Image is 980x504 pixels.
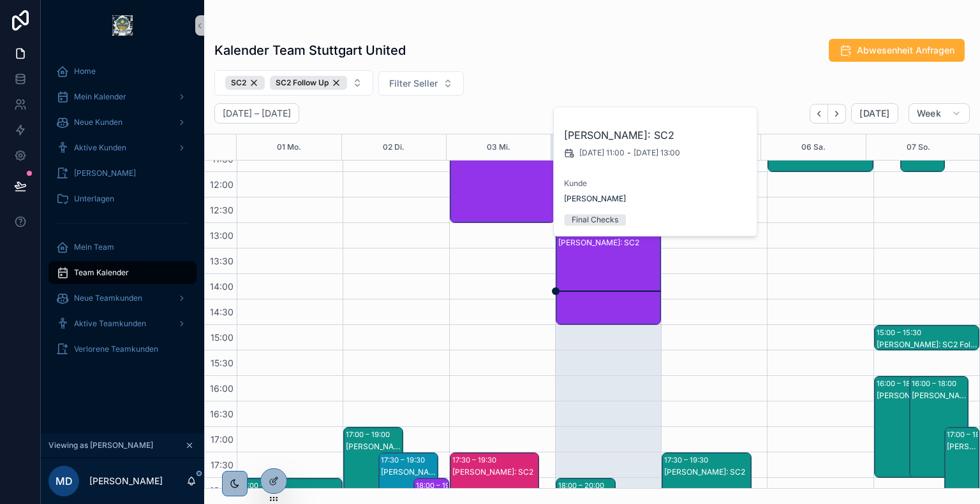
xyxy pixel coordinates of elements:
[564,178,748,189] span: Kunde
[875,377,933,477] div: 16:00 – 18:00[PERSON_NAME]: SC2
[579,148,625,158] span: [DATE] 11:00
[909,103,970,124] button: Week
[452,467,538,477] div: [PERSON_NAME]: SC2
[912,377,960,390] div: 16:00 – 18:00
[207,230,237,241] span: 13:00
[564,194,626,204] a: [PERSON_NAME]
[48,187,197,210] a: Unterlagen
[829,39,965,62] button: Abwesenheit Anfragen
[389,77,438,90] span: Filter Seller
[945,428,979,503] div: 17:00 – 18:30[PERSON_NAME]: SC2 Follow Up
[74,293,142,303] span: Neue Teamkunden
[270,76,347,90] div: SC2 Follow Up
[48,338,197,361] a: Verlorene Teamkunden
[383,134,405,160] button: 02 Di.
[907,134,930,160] button: 07 So.
[556,224,660,324] div: 13:00 – 15:00[PERSON_NAME]: SC2
[48,312,197,335] a: Aktive Teamkunden
[74,143,126,153] span: Aktive Kunden
[48,236,197,259] a: Mein Team
[558,479,607,492] div: 18:00 – 20:00
[48,85,197,108] a: Mein Kalender
[277,134,301,160] button: 01 Mo.
[207,485,237,496] span: 18:00
[207,408,237,419] span: 16:30
[214,70,373,96] button: Select Button
[564,127,748,143] h2: [PERSON_NAME]: SC2
[74,319,146,329] span: Aktive Teamkunden
[223,107,291,120] h2: [DATE] – [DATE]
[41,51,204,377] div: scrollable content
[74,268,129,278] span: Team Kalender
[74,344,158,354] span: Verlorene Teamkunden
[487,134,510,160] button: 03 Mi.
[857,44,954,57] span: Abwesenheit Anfragen
[877,391,933,401] div: [PERSON_NAME]: SC2
[875,326,979,350] div: 15:00 – 15:30[PERSON_NAME]: SC2 Follow Up
[74,194,114,204] span: Unterlagen
[877,340,978,350] div: [PERSON_NAME]: SC2 Follow Up
[859,108,889,119] span: [DATE]
[74,66,96,76] span: Home
[810,104,828,124] button: Back
[207,434,237,445] span: 17:00
[381,467,437,477] div: [PERSON_NAME]: SC2
[207,357,237,368] span: 15:30
[225,76,265,90] button: Unselect SC_2
[225,76,265,90] div: SC2
[74,168,136,178] span: [PERSON_NAME]
[851,103,898,124] button: [DATE]
[89,475,163,487] p: [PERSON_NAME]
[346,442,402,452] div: [PERSON_NAME]: SC2
[48,111,197,134] a: Neue Kunden
[48,287,197,310] a: Neue Teamkunden
[74,117,122,127] span: Neue Kunden
[112,15,133,36] img: App logo
[378,71,464,96] button: Select Button
[801,134,826,160] button: 06 Sa.
[627,148,631,158] span: -
[917,108,941,119] span: Week
[48,261,197,284] a: Team Kalender
[207,383,237,394] span: 16:00
[877,326,924,339] div: 15:00 – 15:30
[828,104,846,124] button: Next
[48,136,197,159] a: Aktive Kunden
[416,479,464,492] div: 18:00 – 19:30
[48,162,197,185] a: [PERSON_NAME]
[207,281,237,292] span: 14:00
[912,391,968,401] div: [PERSON_NAME]: SC2
[74,242,114,252] span: Mein Team
[56,473,73,489] span: MD
[664,454,711,466] div: 17:30 – 19:30
[209,154,237,164] span: 11:30
[450,122,554,222] div: 11:00 – 13:00[PERSON_NAME]: SC2
[634,148,680,158] span: [DATE] 13:00
[214,41,406,59] h1: Kalender Team Stuttgart United
[381,454,428,466] div: 17:30 – 19:30
[207,332,237,343] span: 15:00
[558,238,660,248] div: [PERSON_NAME]: SC2
[207,306,237,317] span: 14:30
[207,179,237,190] span: 12:00
[48,440,153,450] span: Viewing as [PERSON_NAME]
[270,76,347,90] button: Unselect SC_2_FOLLOW_UP
[664,467,750,477] div: [PERSON_NAME]: SC2
[74,92,126,102] span: Mein Kalender
[207,256,237,266] span: 13:30
[877,377,924,390] div: 16:00 – 18:00
[48,60,197,83] a: Home
[910,377,969,477] div: 16:00 – 18:00[PERSON_NAME]: SC2
[947,442,978,452] div: [PERSON_NAME]: SC2 Follow Up
[346,428,393,441] div: 17:00 – 19:00
[572,214,618,226] div: Final Checks
[452,454,500,466] div: 17:30 – 19:30
[207,459,237,470] span: 17:30
[207,205,237,215] span: 12:30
